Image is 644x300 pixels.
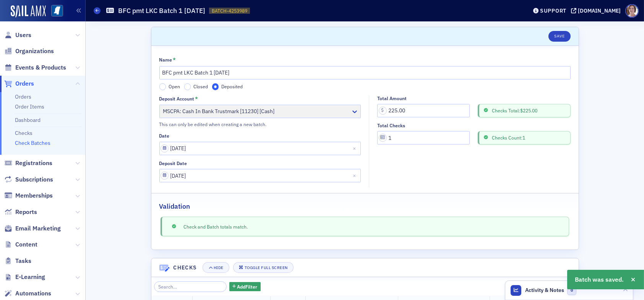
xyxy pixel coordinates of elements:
input: MM/DD/YYYY [159,169,361,182]
div: Support [540,7,566,14]
span: Email Marketing [15,224,61,233]
h1: BFC pmt LKC Batch 1 [DATE] [118,6,205,15]
div: Deposit Date [159,161,187,166]
button: Close [350,169,361,182]
a: Events & Products [4,63,66,72]
span: Registrations [15,159,52,167]
span: Deposited [221,83,243,89]
span: 0 [567,285,577,295]
h4: Checks [173,264,197,272]
div: Date [159,133,170,139]
a: Dashboard [15,117,41,123]
span: Subscriptions [15,175,53,184]
abbr: This field is required [173,57,176,63]
input: 0.00 [377,104,470,117]
a: Users [4,31,31,39]
h2: Validation [159,201,190,211]
span: E-Learning [15,273,45,281]
button: Save [548,31,570,42]
button: [DOMAIN_NAME] [571,8,623,13]
a: Memberships [4,191,53,200]
img: SailAMX [51,5,63,17]
a: Check Batches [15,139,50,146]
a: Orders [4,79,34,88]
a: Tasks [4,257,31,265]
button: Close [350,142,361,155]
span: Content [15,240,37,249]
a: Order Items [15,103,44,110]
span: Closed [193,83,208,89]
input: Deposited [212,83,219,90]
span: Check and Batch totals match. [178,223,248,230]
span: Add Filter [237,283,258,290]
a: Content [4,240,37,249]
button: Hide [203,262,229,273]
a: Email Marketing [4,224,61,233]
span: Activity & Notes [526,286,565,294]
a: Orders [15,93,31,100]
a: Automations [4,289,51,298]
img: SailAMX [11,5,46,18]
div: Deposit Account [159,96,195,102]
input: Open [159,83,166,90]
div: This can only be edited when creating a new batch. [159,121,361,128]
span: Profile [625,4,639,18]
div: Hide [214,266,224,270]
input: MM/DD/YYYY [159,142,361,155]
div: Name [159,57,172,63]
a: E-Learning [4,273,45,281]
a: Subscriptions [4,175,53,184]
div: [DOMAIN_NAME] [578,7,621,14]
a: Organizations [4,47,54,55]
span: Users [15,31,31,39]
a: Checks [15,130,32,136]
a: View Homepage [46,5,63,18]
button: AddFilter [229,282,261,292]
span: Open [169,83,180,89]
span: Events & Products [15,63,66,72]
span: Checks Count: 1 [490,134,525,141]
div: Total Amount [377,96,407,101]
span: Organizations [15,47,54,55]
abbr: This field is required [195,96,198,102]
span: Checks Total: [490,107,537,114]
span: Reports [15,208,37,216]
div: Toggle Full Screen [245,266,288,270]
div: Total Checks [377,123,405,128]
input: Search… [154,281,227,292]
span: Batch was saved. [575,275,624,284]
span: $225.00 [521,107,538,114]
span: Memberships [15,191,53,200]
button: Toggle Full Screen [233,262,294,273]
a: Registrations [4,159,52,167]
a: Reports [4,208,37,216]
span: Tasks [15,257,31,265]
span: Automations [15,289,51,298]
span: Orders [15,79,34,88]
input: Closed [184,83,191,90]
span: BATCH-4253989 [212,8,247,14]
